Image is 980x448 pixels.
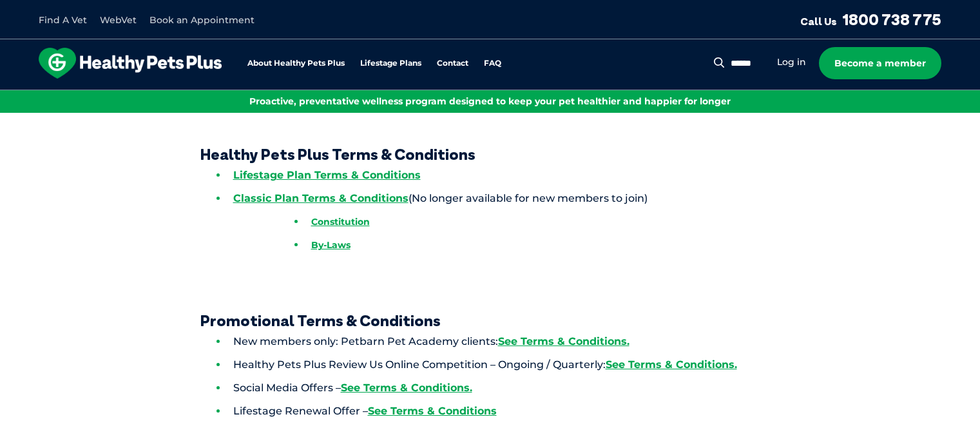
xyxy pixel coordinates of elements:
[149,14,255,26] a: Book an Appointment
[233,169,421,181] a: Lifestage Plan Terms & Conditions
[39,14,87,26] a: Find A Vet
[155,311,825,330] h1: Promotional Terms & Conditions
[311,239,351,251] a: By-Laws
[247,59,345,68] a: About Healthy Pets Plus
[606,358,737,371] a: See Terms & Conditions.
[777,56,806,68] a: Log in
[39,48,222,79] img: hpp-logo
[437,59,468,68] a: Contact
[341,382,472,394] a: See Terms & Conditions.
[311,216,370,228] a: Constitution
[216,353,825,376] li: Healthy Pets Plus Review Us Online Competition – Ongoing / Quarterly:
[155,145,825,164] h1: Healthy Pets Plus Terms & Conditions
[249,95,731,107] span: Proactive, preventative wellness program designed to keep your pet healthier and happier for longer
[711,56,727,69] button: Search
[233,192,408,204] a: Classic Plan Terms & Conditions
[368,405,497,417] a: See Terms & Conditions
[800,15,837,28] span: Call Us
[216,187,825,257] li: (No longer available for new members to join)
[216,376,825,400] li: Social Media Offers –
[800,10,941,29] a: Call Us1800 738 775
[360,59,421,68] a: Lifestage Plans
[100,14,137,26] a: WebVet
[484,59,501,68] a: FAQ
[498,335,629,347] a: See Terms & Conditions.
[216,330,825,353] li: New members only: Petbarn Pet Academy clients:
[216,400,825,423] li: Lifestage Renewal Offer –
[819,47,941,79] a: Become a member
